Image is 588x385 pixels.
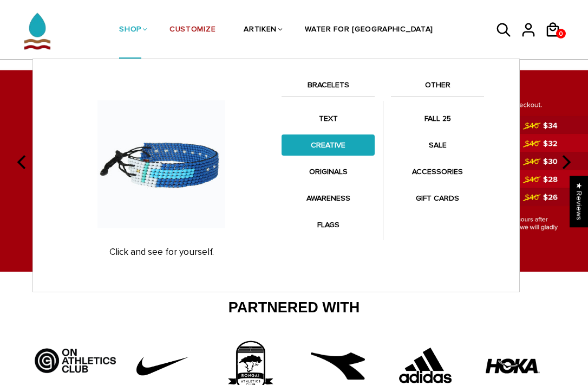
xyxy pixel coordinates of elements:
a: BRACELETS [282,79,375,97]
a: CUSTOMIZE [169,2,215,59]
a: CREATIVE [282,134,375,156]
a: ACCESSORIES [391,161,484,182]
button: previous [11,150,35,174]
img: Artboard_5_bcd5fb9d-526a-4748-82a7-e4a7ed1c43f8.jpg [31,339,119,375]
h2: Partnered With [40,299,548,317]
a: OTHER [391,79,484,97]
div: Click to open Judge.me floating reviews tab [570,176,588,227]
a: WATER FOR [GEOGRAPHIC_DATA] [305,2,433,59]
button: next [553,150,577,174]
a: FALL 25 [391,108,484,129]
p: Click and see for yourself. [52,247,271,258]
a: ARTIKEN [244,2,277,59]
a: SALE [391,134,484,156]
a: FLAGS [282,214,375,235]
a: GIFT CARDS [391,188,484,209]
a: TEXT [282,108,375,129]
a: AWARENESS [282,188,375,209]
a: ORIGINALS [282,161,375,182]
a: 0 [556,29,566,39]
a: SHOP [119,2,141,59]
span: 0 [556,27,566,41]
